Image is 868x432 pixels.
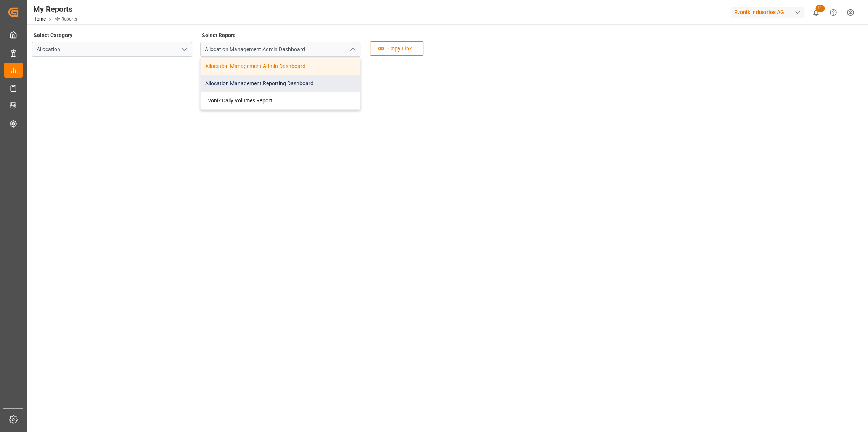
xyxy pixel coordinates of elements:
button: Help Center [825,4,842,21]
label: Select Category [32,30,74,40]
span: Copy Link [384,45,416,53]
div: Allocation Management Admin Dashboard [201,58,360,75]
a: Home [33,16,46,22]
button: Copy Link [370,41,423,56]
input: Type to search/select [32,42,192,57]
button: open menu [178,44,190,55]
span: 11 [815,5,825,12]
label: Select Report [200,30,236,40]
div: Evonik Industries AG [731,7,804,18]
button: close menu [346,44,358,55]
button: Evonik Industries AG [731,5,807,19]
button: show 11 new notifications [807,4,825,21]
input: Type to search/select [200,42,360,57]
div: Evonik Daily Volumes Report [201,92,360,109]
div: Allocation Management Reporting Dashboard [201,75,360,92]
div: My Reports [33,3,77,15]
